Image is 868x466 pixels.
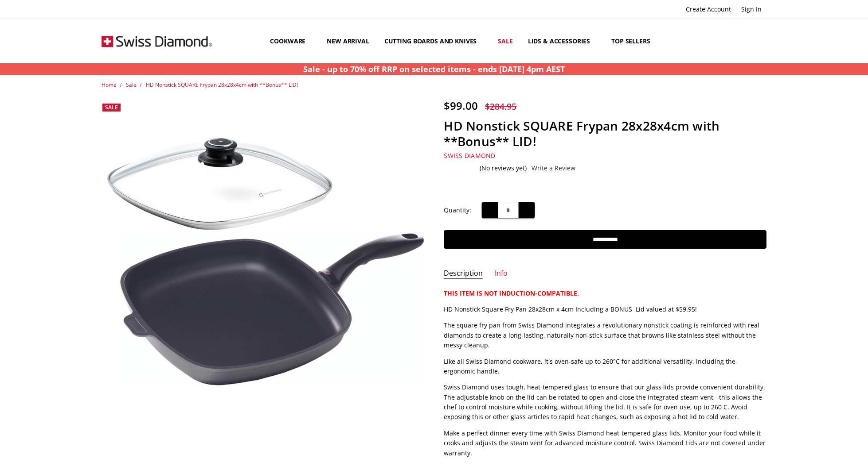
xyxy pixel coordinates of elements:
[444,205,471,215] label: Quantity:
[444,98,478,113] span: $99.00
[444,118,766,149] h1: HD Nonstick SQUARE Frypan 28x28x4cm with **Bonus** LID!
[126,81,137,89] a: Sale
[532,165,575,172] a: Write a Review
[444,428,766,458] p: Make a perfect dinner every time with Swiss Diamond heat-tempered glass lids. Monitor your food w...
[480,165,527,172] span: (No reviews yet)
[444,320,766,350] p: The square fry pan from Swiss Diamond integrates a revolutionary nonstick coating is reinforced w...
[444,269,483,279] a: Description
[495,269,508,279] a: Info
[377,21,491,61] a: Cutting boards and knives
[319,21,376,61] a: New arrival
[303,64,565,74] strong: Sale - up to 70% off RRP on selected items - ends [DATE] 4pm AEST
[736,3,766,15] a: Sign In
[444,304,766,314] p: HD Nonstick Square Fry Pan 28x28cm x 4cm Including a BONUS Lid valued at $59.95!
[604,21,657,61] a: Top Sellers
[102,19,212,63] img: Free Shipping On Every Order
[123,425,124,426] img: HD Nonstick SQUARE Frypan 28x28x4cm with **Bonus** LID!
[105,104,118,111] span: Sale
[485,100,516,112] span: $284.95
[444,151,495,160] a: Swiss Diamond
[102,133,424,387] img: HD Nonstick SQUARE Frypan 28x28x4cm with **Bonus** LID!
[102,81,117,89] a: Home
[444,289,579,297] strong: THIS ITEM IS NOT INDUCTION-COMPATIBLE.
[121,425,121,426] img: HD Nonstick SQUARE Frypan 28x28x4cm with **Bonus** LID!
[681,3,736,15] a: Create Account
[490,21,520,61] a: Sale
[520,21,604,61] a: Lids & Accessories
[129,425,129,426] img: HD Nonstick SQUARE Frypan 28x28x4cm with **Bonus** LID!
[444,357,766,377] p: Like all Swiss Diamond cookware, it's oven-safe up to 260°C for additional versatility, including...
[102,99,424,421] a: HD Nonstick SQUARE Frypan 28x28x4cm with **Bonus** LID!
[262,21,319,61] a: Cookware
[126,425,127,426] img: HD Nonstick SQUARE Frypan 28x28x4cm with **Bonus** LID!
[146,81,298,89] a: HD Nonstick SQUARE Frypan 28x28x4cm with **Bonus** LID!
[444,382,766,422] p: Swiss Diamond uses tough, heat-tempered glass to ensure that our glass lids provide convenient du...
